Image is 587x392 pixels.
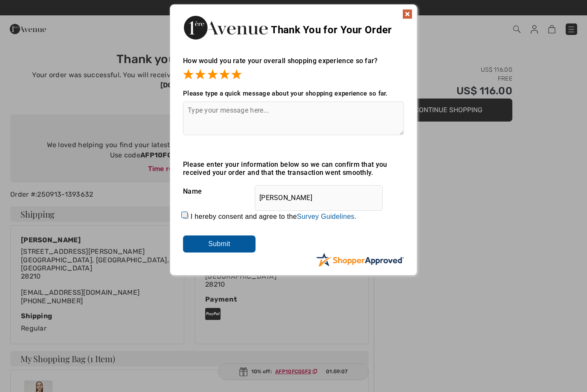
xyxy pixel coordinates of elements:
a: Survey Guidelines. [297,213,357,220]
div: Name [183,181,404,202]
label: I hereby consent and agree to the [191,213,357,221]
div: Please enter your information below so we can confirm that you received your order and that the t... [183,160,404,177]
div: How would you rate your overall shopping experience so far? [183,48,404,81]
input: Submit [183,235,256,253]
img: Thank You for Your Order [183,13,268,42]
span: Thank You for Your Order [271,24,392,36]
div: Please type a quick message about your shopping experience so far. [183,90,404,97]
img: x [402,9,413,19]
